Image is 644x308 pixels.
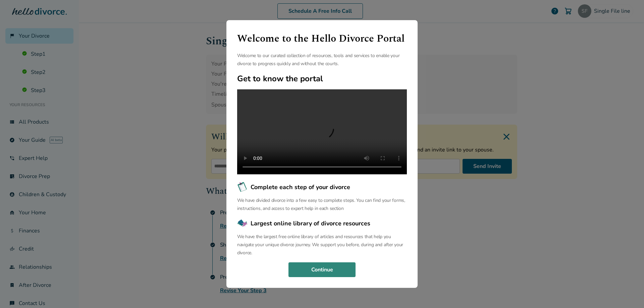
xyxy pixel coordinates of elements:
[251,183,350,191] span: Complete each step of your divorce
[237,218,248,229] img: Largest online library of divorce resources
[237,196,407,213] p: We have divided divorce into a few easy to complete steps. You can find your forms, instructions,...
[237,233,407,257] p: We have the largest free online library of articles and resources that help you navigate your uni...
[251,219,370,228] span: Largest online library of divorce resources
[237,31,407,46] h1: Welcome to the Hello Divorce Portal
[288,262,356,277] button: Continue
[237,73,407,84] h2: Get to know the portal
[237,182,248,192] img: Complete each step of your divorce
[237,52,407,68] p: Welcome to our curated collection of resources, tools and services to enable your divorce to prog...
